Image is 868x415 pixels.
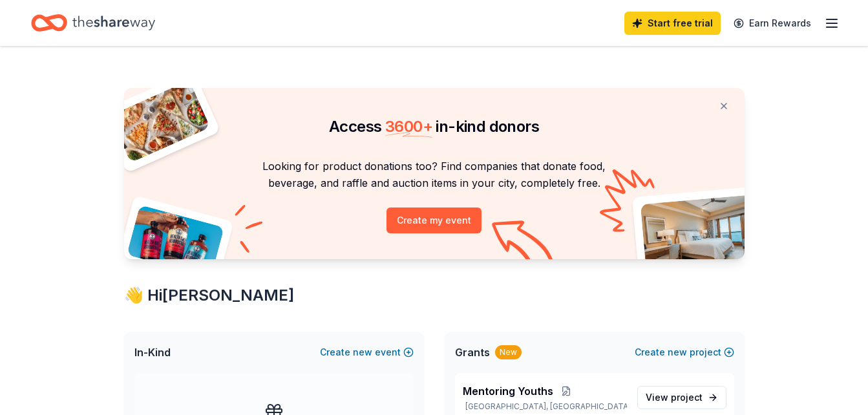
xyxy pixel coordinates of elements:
button: Create my event [386,207,482,233]
span: Grants [455,345,490,360]
span: project [671,392,703,403]
button: Createnewevent [320,345,414,360]
span: new [668,345,687,360]
span: Access in-kind donors [329,117,539,136]
p: [GEOGRAPHIC_DATA], [GEOGRAPHIC_DATA] [463,401,627,412]
span: new [353,345,372,360]
button: Createnewproject [635,345,734,360]
div: New [495,345,522,359]
span: View [646,390,703,405]
a: Start free trial [624,12,721,35]
span: 3600 + [385,117,432,136]
div: 👋 Hi [PERSON_NAME] [124,285,745,306]
img: Pizza [109,80,210,163]
span: In-Kind [134,345,171,360]
span: Mentoring Youths [463,383,553,399]
a: View project [637,386,726,409]
img: Curvy arrow [492,220,556,269]
a: Home [31,8,155,38]
p: Looking for product donations too? Find companies that donate food, beverage, and raffle and auct... [140,158,729,192]
a: Earn Rewards [726,12,819,35]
